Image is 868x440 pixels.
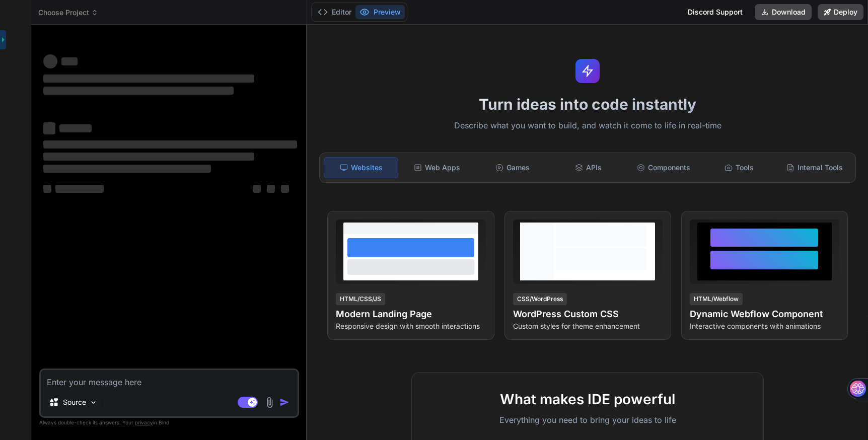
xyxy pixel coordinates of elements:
span: ‌ [281,185,289,193]
span: ‌ [43,165,211,173]
div: HTML/Webflow [690,293,743,305]
div: CSS/WordPress [513,293,567,305]
p: Interactive components with animations [690,321,839,331]
div: Discord Support [682,4,749,20]
div: Web Apps [400,157,474,178]
h4: Dynamic Webflow Component [690,307,839,321]
button: Deploy [818,4,863,20]
p: Everything you need to bring your ideas to life [428,414,747,426]
p: Source [63,397,86,407]
img: attachment [264,397,275,408]
div: Tools [702,157,776,178]
span: ‌ [253,185,261,193]
h4: Modern Landing Page [336,307,485,321]
div: Games [476,157,549,178]
h2: What makes IDE powerful [428,389,747,410]
span: ‌ [59,124,92,132]
h1: Turn ideas into code instantly [313,95,862,113]
div: APIs [551,157,625,178]
img: icon [279,397,290,407]
div: Websites [324,157,398,178]
button: Editor [314,5,355,19]
button: Preview [355,5,405,19]
div: Components [627,157,700,178]
span: ‌ [43,153,254,161]
p: Responsive design with smooth interactions [336,321,485,331]
p: Always double-check its answers. Your in Bind [39,418,299,427]
p: Custom styles for theme enhancement [513,321,663,331]
button: Download [755,4,812,20]
span: ‌ [43,75,254,83]
span: Choose Project [38,8,98,18]
span: ‌ [55,185,104,193]
img: Pick Models [89,398,98,407]
span: ‌ [267,185,275,193]
span: privacy [135,419,153,425]
h4: WordPress Custom CSS [513,307,663,321]
div: Internal Tools [778,157,851,178]
span: ‌ [43,87,234,95]
span: ‌ [43,54,57,68]
span: ‌ [43,140,297,149]
p: Describe what you want to build, and watch it come to life in real-time [313,119,862,132]
span: ‌ [43,122,55,134]
div: HTML/CSS/JS [336,293,385,305]
span: ‌ [43,185,51,193]
span: ‌ [61,57,78,65]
